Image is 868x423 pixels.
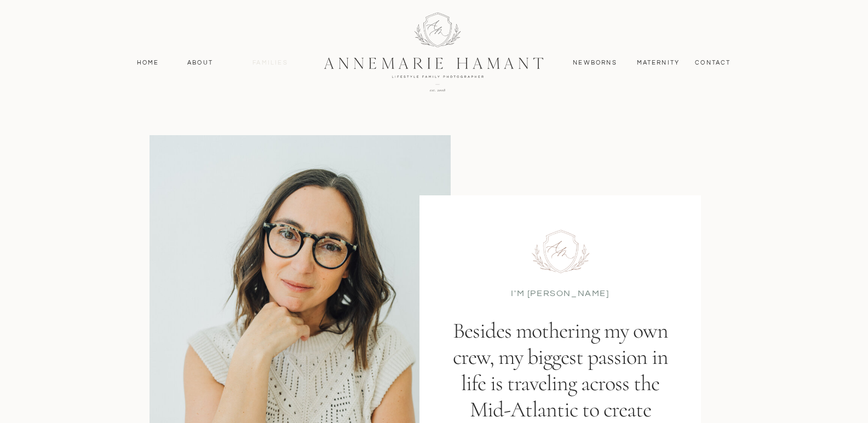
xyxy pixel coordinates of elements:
p: I'M [PERSON_NAME] [511,287,610,298]
a: MAternity [637,58,679,68]
a: contact [689,58,737,68]
a: Families [246,58,295,68]
a: About [185,58,216,68]
a: Home [132,58,164,68]
a: Newborns [569,58,622,68]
